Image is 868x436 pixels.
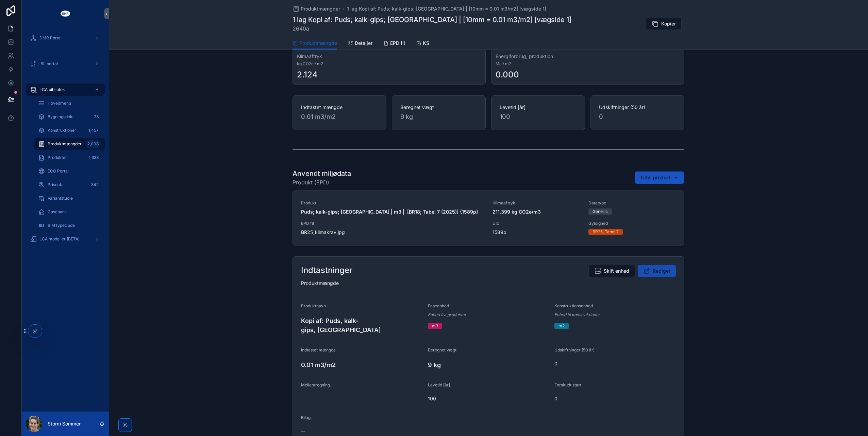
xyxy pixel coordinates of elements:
[26,32,105,44] a: DMR Portal
[34,192,105,204] a: Variantstudie
[39,61,58,67] span: iBL portal
[89,181,101,189] div: 342
[48,114,73,120] span: Bygningsdele
[297,53,481,60] h3: Klimaaftryk
[588,200,676,206] span: Datatype
[85,140,101,148] div: 2,008
[48,223,75,228] span: BIMTypeCode
[428,303,449,308] span: Faseenhed
[48,128,76,133] span: Konstruktioner
[301,280,339,286] span: Produktmængde
[592,208,608,215] div: Generic
[554,360,676,367] span: 0
[60,8,71,19] img: App logo
[428,347,456,352] span: Beregnet vægt
[48,209,67,215] span: Casebank
[493,200,580,206] span: Klimaaftryk
[496,69,519,80] div: 0.000
[293,37,337,50] a: Produktmængde
[34,138,105,150] a: Produktmængder2,008
[301,360,422,369] h4: 0.01 m3/m2
[635,171,684,184] button: Tilføj produkt
[299,40,337,47] span: Produktmængde
[493,209,541,215] strong: 211.399 kg CO2e/m3
[293,191,684,245] a: ProduktPuds; kalk-gips; [GEOGRAPHIC_DATA] | m3 | [BR18; Tabel 7 (2025)] {1589p}Klimaaftryk211.399...
[48,141,82,147] span: Produktmængder
[348,37,372,51] a: Detaljer
[588,221,676,226] span: Gyldighed
[26,84,105,96] a: LCA bibliotek
[604,268,629,274] span: Skift enhed
[48,196,73,201] span: Variantstudie
[297,61,481,67] span: kg CO2e / m2
[293,178,351,186] span: Produkt (EPD)
[400,112,477,122] span: 9 kg
[493,229,580,236] span: 1589p
[347,5,546,12] a: 1 lag Kopi af: Puds; kalk-gips; [GEOGRAPHIC_DATA] | [10mm = 0.01 m3/m2] [vægside 1]
[588,265,635,277] button: Skift enhed
[301,395,305,402] span: --
[500,112,577,122] span: 100
[416,37,429,51] a: KS
[26,233,105,245] a: LCA modeller (BETA)
[493,221,580,226] span: UID
[400,104,477,111] span: Beregnet vægt
[496,61,680,67] span: MJ / m2
[39,87,65,92] span: LCA bibliotek
[301,428,305,435] span: --
[554,303,593,308] span: Konstruktionsenhed
[558,323,565,329] div: m2
[293,5,340,12] a: Produktmængder
[26,58,105,70] a: iBL portal
[432,323,438,329] div: m3
[86,126,101,134] div: 1,457
[646,18,682,30] button: Kopier
[336,229,345,236] span: .jpg
[661,20,676,27] span: Kopier
[554,382,581,387] span: Forskudt start
[301,104,378,111] span: Indtastet mængde
[599,104,676,111] span: Udskiftninger (50 år)
[34,151,105,164] a: Produkter1,633
[428,382,450,387] span: Levetid [år]
[34,165,105,177] a: ECO Portal
[301,382,330,387] span: Mellemregning
[640,174,671,181] span: Tilføj produkt
[301,265,352,276] h2: Indtastninger
[22,27,109,266] div: scrollable content
[301,415,311,420] span: Bilag
[48,101,71,106] span: Hovedmenu
[34,219,105,232] a: BIMTypeCode
[301,221,484,226] span: EPD fil
[48,182,64,187] span: Prisdata
[496,53,680,60] h3: Energiforbrug, produktion
[34,111,105,123] a: Bygningsdele73
[39,236,80,242] span: LCA modeller (BETA)
[34,179,105,191] a: Prisdata342
[293,169,351,178] h1: Anvendt miljødata
[554,312,600,317] em: Enhed til konstruktioner
[390,40,405,47] span: EPD fil
[423,40,429,47] span: KS
[48,155,67,160] span: Produkter
[599,112,676,122] span: 0
[34,206,105,218] a: Casebank
[383,37,405,51] a: EPD fil
[92,113,101,121] div: 73
[592,229,619,235] div: BR25, Tabel 7
[355,40,372,47] span: Detaljer
[297,69,318,80] div: 2.124
[554,395,676,402] span: 0
[301,303,326,308] span: Produktnavn
[500,104,577,111] span: Levetid [år]
[301,5,340,12] span: Produktmængder
[48,420,81,427] p: Storm Sommer
[554,347,595,352] span: Udskiftninger (50 år)
[48,168,69,174] span: ECO Portal
[34,124,105,137] a: Konstruktioner1,457
[428,360,549,369] h4: 9 kg
[301,316,422,334] h4: Kopi af: Puds, kalk-gips, [GEOGRAPHIC_DATA]
[301,209,478,215] strong: Puds; kalk-gips; [GEOGRAPHIC_DATA] | m3 | [BR18; Tabel 7 (2025)] {1589p}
